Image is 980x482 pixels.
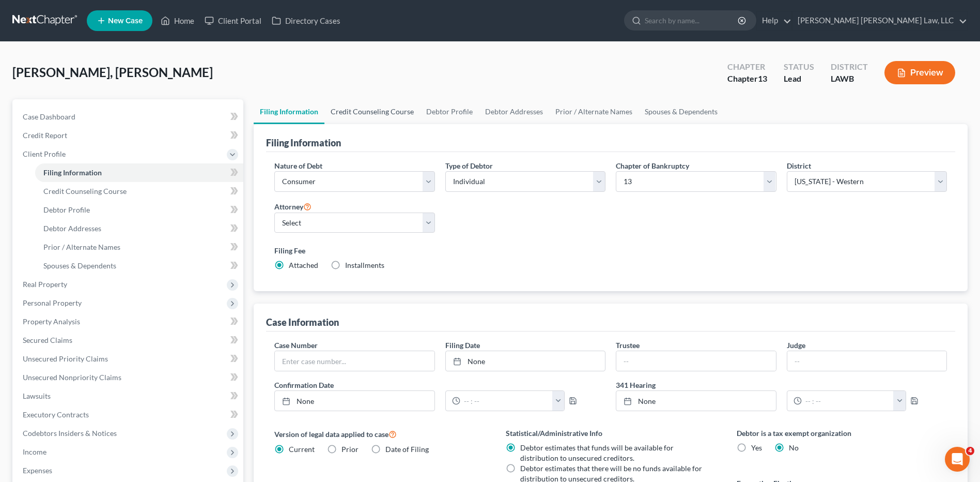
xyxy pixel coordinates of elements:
[23,447,46,456] span: Income
[275,391,434,411] a: None
[385,445,429,454] span: Date of Filing
[23,354,108,363] span: Unsecured Priority Claims
[506,428,716,439] label: Statistical/Administrative Info
[23,317,80,326] span: Property Analysis
[155,11,199,30] a: Home
[479,99,549,124] a: Debtor Addresses
[737,428,947,439] label: Debtor is a tax exempt organization
[35,238,243,257] a: Prior / Alternate Names
[802,391,894,411] input: -- : --
[23,336,72,344] span: Secured Claims
[14,312,243,331] a: Property Analysis
[23,298,82,307] span: Personal Property
[274,340,318,351] label: Case Number
[289,445,315,454] span: Current
[966,447,974,455] span: 4
[787,160,811,171] label: District
[520,443,674,462] span: Debtor estimates that funds will be available for distribution to unsecured creditors.
[14,331,243,350] a: Secured Claims
[751,443,762,452] span: Yes
[23,410,89,419] span: Executory Contracts
[23,112,75,121] span: Case Dashboard
[35,163,243,182] a: Filing Information
[199,11,267,30] a: Client Portal
[14,387,243,405] a: Lawsuits
[43,261,116,270] span: Spouses & Dependents
[275,351,434,371] input: Enter case number...
[269,380,611,390] label: Confirmation Date
[758,73,767,83] span: 13
[616,351,775,371] input: --
[639,99,724,124] a: Spouses & Dependents
[35,201,243,219] a: Debtor Profile
[23,429,117,438] span: Codebtors Insiders & Notices
[266,316,339,328] div: Case Information
[14,405,243,424] a: Executory Contracts
[14,108,243,126] a: Case Dashboard
[460,391,553,411] input: -- : --
[784,61,814,73] div: Status
[254,99,324,124] a: Filing Information
[289,261,318,269] span: Attached
[43,205,90,214] span: Debtor Profile
[43,224,101,233] span: Debtor Addresses
[616,160,689,171] label: Chapter of Bankruptcy
[43,243,120,251] span: Prior / Alternate Names
[108,17,143,25] span: New Case
[884,61,955,84] button: Preview
[784,73,814,85] div: Lead
[345,261,384,269] span: Installments
[274,200,312,213] label: Attorney
[727,73,767,85] div: Chapter
[757,11,791,30] a: Help
[23,280,67,289] span: Real Property
[43,168,102,177] span: Filing Information
[645,11,739,30] input: Search by name...
[35,219,243,238] a: Debtor Addresses
[274,245,947,256] label: Filing Fee
[787,340,805,351] label: Judge
[787,351,946,371] input: --
[324,99,420,124] a: Credit Counseling Course
[14,368,243,387] a: Unsecured Nonpriority Claims
[945,447,970,472] iframe: Intercom live chat
[611,380,952,390] label: 341 Hearing
[23,373,121,382] span: Unsecured Nonpriority Claims
[616,391,775,411] a: None
[14,126,243,145] a: Credit Report
[43,187,127,195] span: Credit Counseling Course
[12,65,213,80] span: [PERSON_NAME], [PERSON_NAME]
[420,99,479,124] a: Debtor Profile
[789,443,799,452] span: No
[23,466,52,475] span: Expenses
[267,11,346,30] a: Directory Cases
[446,351,605,371] a: None
[266,137,341,149] div: Filing Information
[616,340,640,351] label: Trustee
[831,61,868,73] div: District
[341,445,359,454] span: Prior
[274,428,485,440] label: Version of legal data applied to case
[445,340,480,351] label: Filing Date
[23,149,66,158] span: Client Profile
[23,391,51,400] span: Lawsuits
[831,73,868,85] div: LAWB
[35,182,243,201] a: Credit Counseling Course
[274,160,322,171] label: Nature of Debt
[35,257,243,275] a: Spouses & Dependents
[727,61,767,73] div: Chapter
[549,99,639,124] a: Prior / Alternate Names
[792,11,967,30] a: [PERSON_NAME] [PERSON_NAME] Law, LLC
[23,131,67,140] span: Credit Report
[14,350,243,368] a: Unsecured Priority Claims
[445,160,493,171] label: Type of Debtor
